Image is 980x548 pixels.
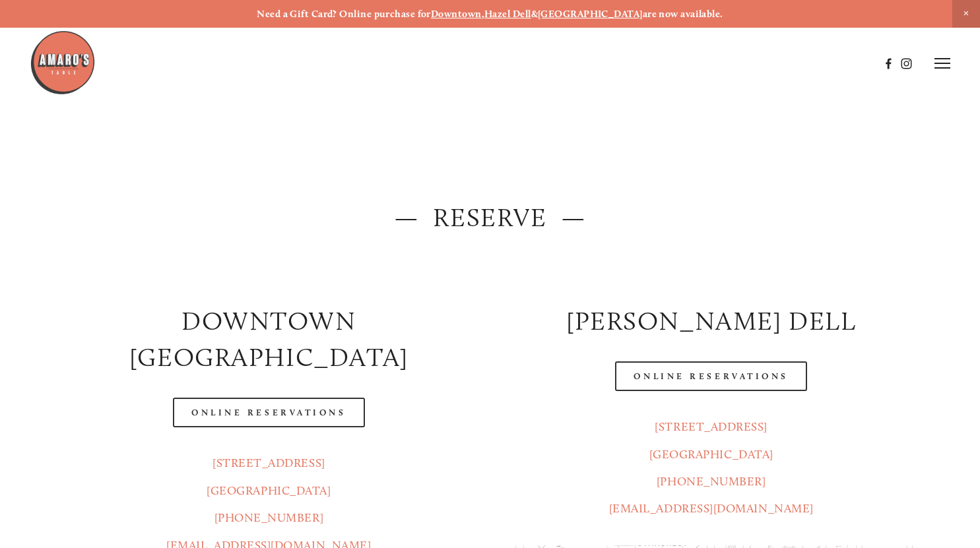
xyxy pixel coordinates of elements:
a: [PHONE_NUMBER] [214,510,324,525]
a: [STREET_ADDRESS] [212,456,325,470]
a: [PHONE_NUMBER] [657,474,766,489]
h2: Downtown [GEOGRAPHIC_DATA] [59,303,478,375]
h2: [PERSON_NAME] DELL [502,303,921,339]
img: Amaro's Table [30,30,96,96]
strong: , [482,8,484,20]
a: Downtown [431,8,482,20]
a: Online Reservations [173,398,364,427]
strong: & [531,8,538,20]
a: [GEOGRAPHIC_DATA] [207,483,331,498]
h2: — Reserve — [59,199,921,235]
a: [GEOGRAPHIC_DATA] [538,8,643,20]
a: Online Reservations [615,361,806,391]
strong: Need a Gift Card? Online purchase for [257,8,431,20]
a: [EMAIL_ADDRESS][DOMAIN_NAME] [609,501,814,516]
a: [STREET_ADDRESS] [655,419,768,434]
strong: are now available. [643,8,723,20]
a: Hazel Dell [484,8,531,20]
a: [GEOGRAPHIC_DATA] [649,447,773,462]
